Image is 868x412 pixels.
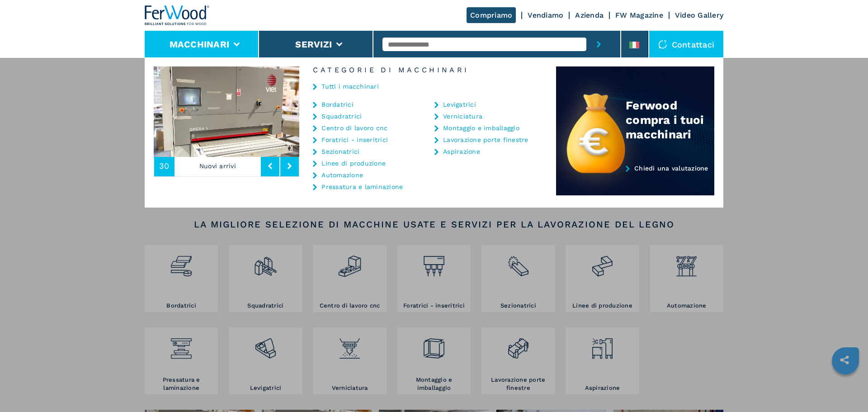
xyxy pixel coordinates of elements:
[321,101,354,108] a: Bordatrici
[159,162,170,170] span: 30
[321,160,386,166] a: Linee di produzione
[154,66,299,157] img: image
[443,148,480,155] a: Aspirazione
[586,31,611,58] button: submit-button
[145,5,210,25] img: Ferwood
[556,165,714,196] a: Chiedi una valutazione
[443,137,528,143] a: Lavorazione porte finestre
[321,125,387,131] a: Centro di lavoro cnc
[675,11,723,19] a: Video Gallery
[321,83,379,90] a: Tutti i macchinari
[649,31,724,58] div: Contattaci
[321,184,403,190] a: Pressatura e laminazione
[321,148,359,155] a: Sezionatrici
[615,11,663,19] a: FW Magazine
[175,156,261,176] p: Nuovi arrivi
[467,7,516,23] a: Compriamo
[321,137,388,143] a: Foratrici - inseritrici
[299,66,445,157] img: image
[299,66,556,74] h6: Categorie di Macchinari
[658,40,667,49] img: Contattaci
[626,98,714,142] div: Ferwood compra i tuoi macchinari
[295,39,332,50] button: Servizi
[443,125,519,131] a: Montaggio e imballaggio
[443,113,482,119] a: Verniciatura
[528,11,563,19] a: Vendiamo
[443,101,476,108] a: Levigatrici
[170,39,230,50] button: Macchinari
[575,11,604,19] a: Azienda
[321,113,362,119] a: Squadratrici
[321,172,363,178] a: Automazione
